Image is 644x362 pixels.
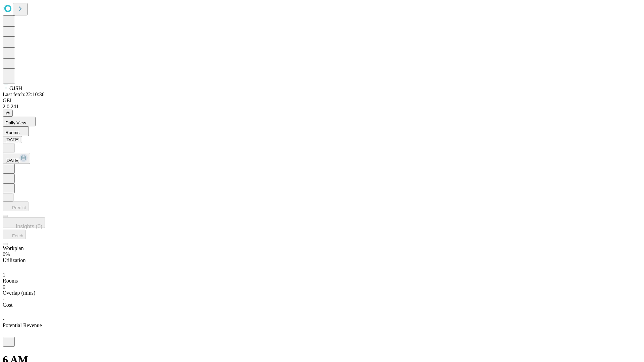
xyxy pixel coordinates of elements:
span: Workplan [3,245,24,251]
button: Rooms [3,126,29,136]
div: 2.0.241 [3,104,641,110]
button: [DATE] [3,136,22,143]
span: GJSH [9,85,22,91]
span: Insights (0) [16,224,42,229]
span: - [3,296,4,302]
span: Overlap (mins) [3,290,35,296]
span: 1 [3,272,5,278]
span: [DATE] [5,158,19,163]
button: [DATE] [3,153,30,164]
button: @ [3,110,13,117]
span: Cost [3,302,12,308]
span: @ [5,111,10,116]
span: - [3,316,4,322]
button: Daily View [3,117,36,126]
span: 0% [3,251,10,257]
span: Utilization [3,257,25,263]
button: Predict [3,201,29,211]
button: Fetch [3,230,26,239]
div: GEI [3,98,641,104]
span: Rooms [3,278,18,284]
span: Potential Revenue [3,322,42,328]
span: Rooms [5,130,19,135]
span: Last fetch: 22:10:36 [3,92,45,97]
span: Daily View [5,120,26,125]
span: 0 [3,284,5,290]
button: Insights (0) [3,217,45,228]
